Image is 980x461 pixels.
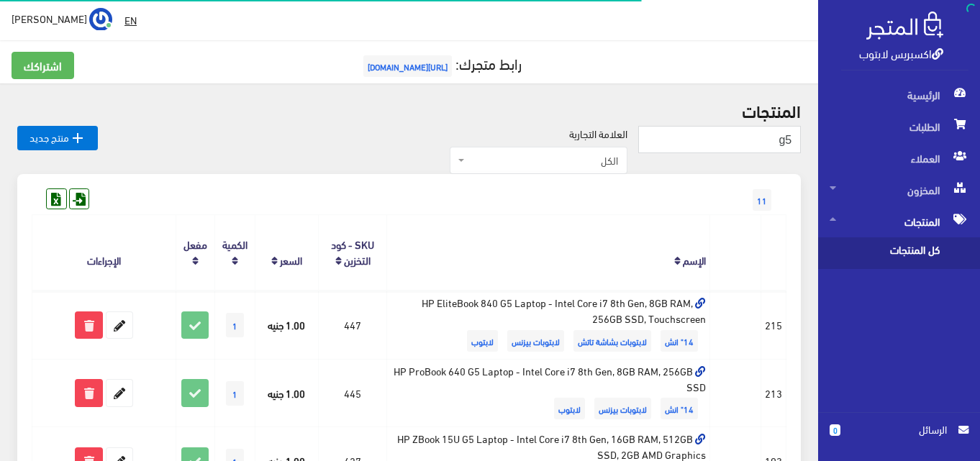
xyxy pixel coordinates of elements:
[852,421,947,437] span: الرسائل
[830,424,840,436] span: 0
[222,234,248,254] a: الكمية
[363,55,452,77] span: [URL][DOMAIN_NAME]
[638,126,801,153] input: بحث...
[319,291,387,359] td: 447
[830,174,968,206] span: المخزون
[89,8,112,31] img: ...
[467,330,498,352] span: لابتوب
[468,153,618,168] span: الكل
[761,359,786,427] td: 213
[331,234,374,270] a: SKU - كود التخزين
[818,237,980,269] a: كل المنتجات
[119,7,142,33] a: EN
[818,79,980,111] a: الرئيسية
[661,398,698,419] span: 14" انش
[17,101,801,119] h2: المنتجات
[594,398,651,419] span: لابتوبات بيزنس
[683,250,706,270] a: الإسم
[226,381,244,406] span: 1
[818,174,980,206] a: المخزون
[569,126,627,142] label: العلامة التجارية
[830,79,968,111] span: الرئيسية
[866,12,943,40] img: .
[183,234,207,254] a: مفعل
[124,11,137,29] u: EN
[280,250,302,270] a: السعر
[830,206,968,237] span: المنتجات
[830,421,968,452] a: 0 الرسائل
[69,129,86,147] i: 
[226,313,244,337] span: 1
[12,7,112,30] a: ... [PERSON_NAME]
[12,52,74,79] a: اشتراكك
[386,291,709,359] td: HP EliteBook 840 G5 Laptop - Intel Core i7 8th Gen, 8GB RAM, 256GB SSD, Touchscreen
[830,237,939,269] span: كل المنتجات
[450,147,627,174] span: الكل
[761,291,786,359] td: 215
[830,142,968,174] span: العملاء
[12,9,87,27] span: [PERSON_NAME]
[32,215,176,291] th: الإجراءات
[818,206,980,237] a: المنتجات
[830,111,968,142] span: الطلبات
[507,330,564,352] span: لابتوبات بيزنس
[818,111,980,142] a: الطلبات
[573,330,651,352] span: لابتوبات بشاشة تاتش
[319,359,387,427] td: 445
[17,126,98,150] a: منتج جديد
[859,42,943,63] a: اكسبريس لابتوب
[661,330,698,352] span: 14" انش
[753,189,771,211] span: 11
[386,359,709,427] td: HP ProBook 640 G5 Laptop - Intel Core i7 8th Gen, 8GB RAM, 256GB SSD
[818,142,980,174] a: العملاء
[360,50,522,76] a: رابط متجرك:[URL][DOMAIN_NAME]
[255,359,319,427] td: 1.00 جنيه
[255,291,319,359] td: 1.00 جنيه
[554,398,585,419] span: لابتوب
